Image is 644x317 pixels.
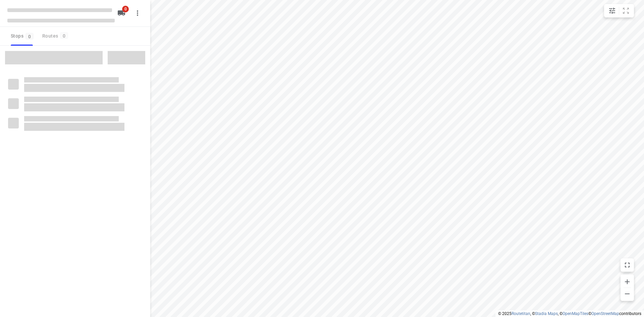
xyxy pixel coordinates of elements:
[604,4,634,17] div: small contained button group
[562,311,588,316] a: OpenMapTiles
[498,311,641,316] li: © 2025 , © , © © contributors
[512,311,530,316] a: Routetitan
[591,311,619,316] a: OpenStreetMap
[535,311,558,316] a: Stadia Maps
[605,4,619,17] button: Map settings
